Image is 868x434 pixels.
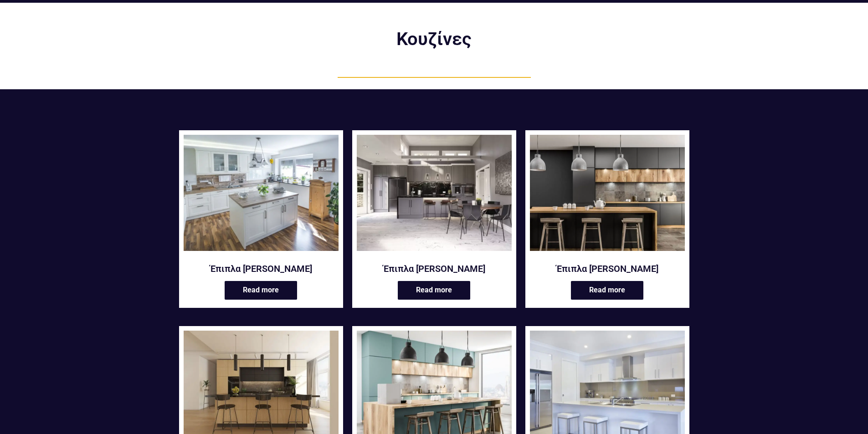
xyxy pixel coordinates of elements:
h2: Κουζίνες [325,30,544,48]
a: Έπιπλα [PERSON_NAME] [530,263,685,275]
a: Read more about “Έπιπλα κουζίνας Anakena” [571,281,643,300]
a: Έπιπλα κουζίνας Agonda [184,135,339,257]
a: Read more about “Έπιπλα κουζίνας Alboran” [398,281,470,300]
a: Έπιπλα [PERSON_NAME] [184,263,339,275]
a: Read more about “Έπιπλα κουζίνας Agonda” [225,281,297,300]
a: Έπιπλα [PERSON_NAME] [357,263,512,275]
img: Agonda κουζίνα [184,135,339,251]
a: Anakena κουζίνα [530,135,685,257]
